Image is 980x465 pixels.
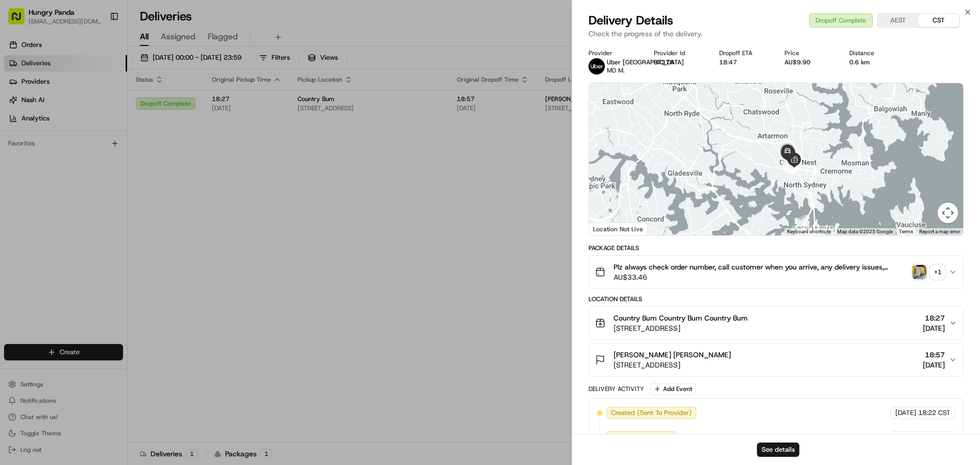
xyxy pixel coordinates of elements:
[589,385,644,393] div: Delivery Activity
[46,108,140,116] div: We're available if you need us!
[930,265,945,279] div: + 1
[785,49,834,57] div: Price
[589,307,963,339] button: Country Bum Country Bum Country Bum[STREET_ADDRESS]18:27[DATE]
[589,58,605,75] img: uber-new-logo.jpeg
[899,229,913,234] a: Terms (opens in new tab)
[21,97,40,116] img: 1753817452368-0c19585d-7be3-40d9-9a41-2dc781b3d1eb
[719,58,768,66] div: 18:47
[787,228,831,235] button: Keyboard shortcuts
[912,265,926,279] img: photo_proof_of_pickup image
[782,156,793,167] div: 9
[923,360,945,370] span: [DATE]
[789,162,800,174] div: 7
[654,49,703,57] div: Provider Id
[719,49,768,57] div: Dropoff ETA
[589,49,638,57] div: Provider
[10,41,186,57] p: Welcome 👋
[938,203,958,223] button: Map camera controls
[589,295,964,303] div: Location Details
[923,323,945,333] span: [DATE]
[918,14,959,27] button: CST
[20,228,78,238] span: Knowledge Base
[849,58,898,66] div: 0.6 km
[912,265,945,279] button: photo_proof_of_pickup image+1
[614,350,731,360] span: [PERSON_NAME] [PERSON_NAME]
[654,58,674,66] button: B737A
[34,186,37,194] span: •
[607,58,684,66] span: Uber [GEOGRAPHIC_DATA]
[790,162,801,174] div: 4
[923,313,945,323] span: 18:27
[10,149,27,165] img: Bea Lacdao
[86,229,94,237] div: 💻
[39,186,63,194] span: 8月15日
[20,159,29,167] img: 1736555255976-a54dd68f-1ca7-489b-9aae-adbdc363a1c4
[589,12,673,29] span: Delivery Details
[10,133,68,141] div: Past conversations
[607,66,625,75] span: MD M.
[90,158,114,166] span: 8月19日
[614,262,908,272] span: Plz always check order number, call customer when you arrive, any delivery issues, Contact WhatsA...
[27,66,168,77] input: Clear
[611,408,692,418] span: Created (Sent To Provider)
[589,244,964,252] div: Package Details
[10,97,29,116] img: 1736555255976-a54dd68f-1ca7-489b-9aae-adbdc363a1c4
[174,101,186,113] button: Start new chat
[589,223,648,235] div: Location Not Live
[919,229,960,234] a: Report a map error
[96,228,164,238] span: API Documentation
[614,313,748,323] span: Country Bum Country Bum Country Bum
[158,131,186,143] button: See all
[46,97,167,108] div: Start new chat
[85,158,88,166] span: •
[785,58,834,66] div: AU$9.90
[589,344,963,376] button: [PERSON_NAME] [PERSON_NAME][STREET_ADDRESS]18:57[DATE]
[102,253,124,261] span: Pylon
[757,443,799,457] button: See details
[589,256,963,288] button: Plz always check order number, call customer when you arrive, any delivery issues, Contact WhatsA...
[877,14,918,27] button: AEST
[918,408,950,418] span: 18:22 CST
[592,222,625,235] img: Google
[611,433,672,442] span: Not Assigned Driver
[837,229,893,234] span: Map data ©2025 Google
[82,224,168,242] a: 💻API Documentation
[10,229,18,237] div: 📗
[589,29,964,39] p: Check the progress of the delivery.
[32,158,83,166] span: [PERSON_NAME]
[10,10,31,31] img: Nash
[614,360,731,370] span: [STREET_ADDRESS]
[650,383,696,395] button: Add Event
[72,253,124,261] a: Powered byPylon
[895,408,916,418] span: [DATE]
[6,224,82,242] a: 📗Knowledge Base
[918,433,950,442] span: 18:22 CST
[923,350,945,360] span: 18:57
[849,49,898,57] div: Distance
[592,222,625,235] a: Open this area in Google Maps (opens a new window)
[895,433,916,442] span: [DATE]
[614,272,908,282] span: AU$33.46
[614,323,748,333] span: [STREET_ADDRESS]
